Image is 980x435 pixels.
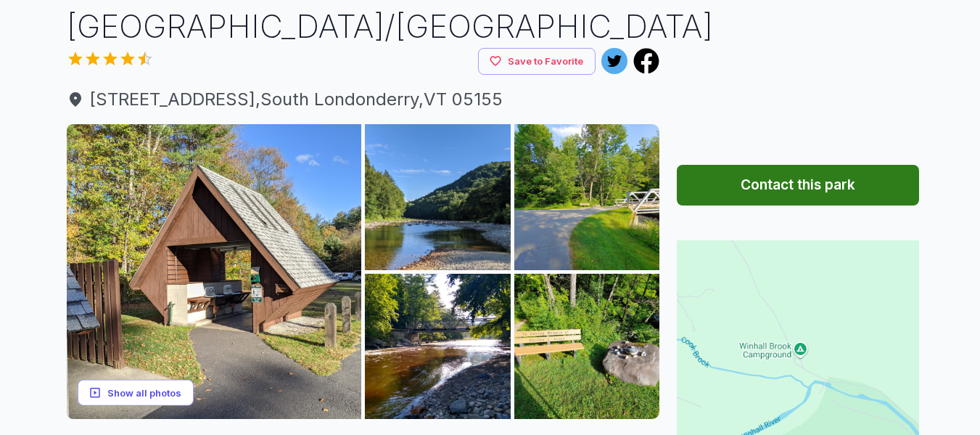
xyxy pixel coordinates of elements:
[365,124,511,270] img: AAcXr8r1thJi1ItaLiNa1qyGMWEr7iNdSDaoMj2d5xZXc6hPdzxB2hkBN-KujIkVL3nCjR_hCWaW7A1izENaiJBu8OXYiAzso...
[67,86,660,113] span: [STREET_ADDRESS] , South Londonderry , VT 05155
[67,86,660,113] a: [STREET_ADDRESS],South Londonderry,VT 05155
[365,274,511,420] img: AAcXr8rOEKJY-Qu7-S9na0SSqu0RwyOkIW7wYDAp39Y6e4_3DKKd4Cn0jkjiYQCLYFKowiGnpOk0Navqs9GcnycSetqgFXKL_...
[78,379,194,406] button: Show all photos
[514,124,660,270] img: AAcXr8p7Vt7vX-G06jDbqCAi98fh5H4OL8Ion2K0oviFsR37pb18gBtyVTkU-2kZuGstPJkX7sA1b_2J_4lEvnM4y3AifaEVr...
[514,274,660,420] img: AAcXr8pqa9EMqnD4497n-0INF_KEqrLkM2vQnRYmxLOhaeRp8YdBZXlzJ5Q1S62GL_Km2m4CjE7ITsMbLoImPCogHZCD9mzkB...
[677,165,919,206] button: Contact this park
[67,124,362,420] img: AAcXr8rH6dxvhHiZtm-x5uQuiPSO-B7M3oNEnwMT81tA8_r3ZANvjGme1wKN2SKzYiQnuIyR2_-E_dMR79peCdCXT1LIz4X7_...
[478,48,596,75] button: Save to Favorite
